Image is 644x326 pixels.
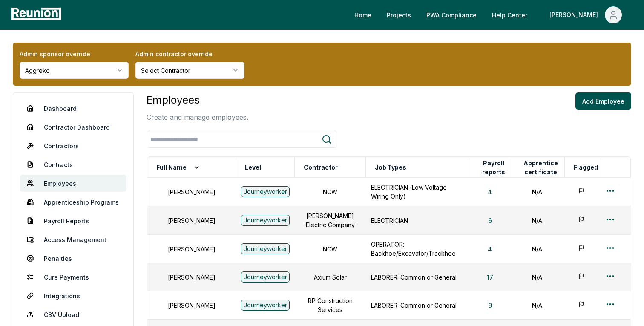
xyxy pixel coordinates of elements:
p: ELECTRICIAN [371,216,465,225]
div: [PERSON_NAME] [549,6,601,23]
a: Integrations [20,287,126,304]
button: Flagged [572,159,600,176]
label: Admin sponsor override [20,49,129,58]
td: NCW [295,178,366,206]
button: 4 [481,183,499,200]
a: Contracts [20,156,126,173]
a: Penalties [20,250,126,267]
button: Full Name [155,159,202,176]
a: Help Center [485,6,534,23]
p: Create and manage employees. [147,112,248,122]
p: LABORER: Common or General [371,273,465,282]
button: [PERSON_NAME] [543,6,629,23]
div: Journeyworker [241,271,290,283]
button: Apprentice certificate [517,159,564,176]
button: Add Employee [575,92,631,110]
nav: Main [348,6,635,23]
label: Admin contractor override [135,49,244,58]
a: CSV Upload [20,306,126,323]
td: RP Construction Services [295,291,366,320]
a: Cure Payments [20,268,126,286]
a: Contractors [20,137,126,154]
button: Job Types [373,159,408,176]
button: 9 [481,297,499,314]
td: N/A [510,263,564,291]
h3: Employees [147,92,248,108]
td: N/A [510,291,564,320]
td: [PERSON_NAME] [147,178,236,206]
td: [PERSON_NAME] [147,291,236,320]
a: Home [348,6,378,23]
button: Contractor [302,159,339,176]
a: Contractor Dashboard [20,118,126,136]
td: N/A [510,206,564,235]
a: PWA Compliance [420,6,483,23]
button: Level [243,159,263,176]
div: Journeyworker [241,215,290,226]
td: NCW [295,235,366,263]
a: Apprenticeship Programs [20,193,126,211]
a: Employees [20,175,126,192]
button: 4 [481,240,499,257]
td: [PERSON_NAME] [147,235,236,263]
td: [PERSON_NAME] [147,263,236,291]
td: [PERSON_NAME] Electric Company [295,206,366,235]
div: Journeyworker [241,186,290,197]
p: LABORER: Common or General [371,301,465,310]
button: 6 [481,212,499,229]
a: Payroll Reports [20,212,126,229]
td: Axium Solar [295,263,366,291]
div: Journeyworker [241,300,290,311]
td: N/A [510,235,564,263]
a: Dashboard [20,100,126,117]
button: 17 [480,268,500,286]
button: Payroll reports [477,159,510,176]
a: Projects [380,6,418,23]
p: ELECTRICIAN (Low Voltage Wiring Only) [371,183,465,201]
a: Access Management [20,231,126,248]
div: Journeyworker [241,243,290,254]
td: N/A [510,178,564,206]
p: OPERATOR: Backhoe/Excavator/Trackhoe [371,240,465,258]
td: [PERSON_NAME] [147,206,236,235]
